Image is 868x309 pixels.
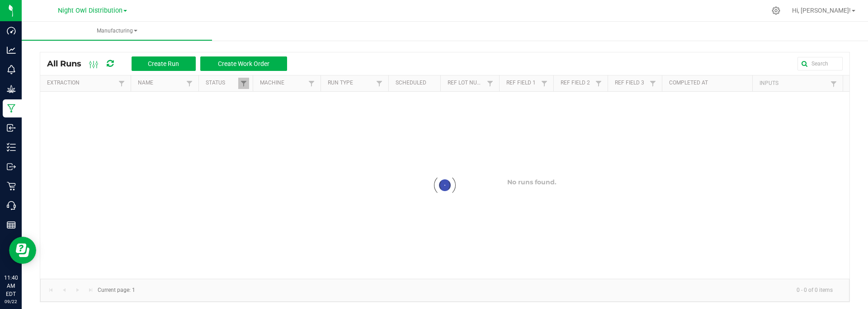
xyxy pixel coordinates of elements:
[669,80,749,87] a: Completed AtSortable
[506,80,538,87] a: Ref Field 1Sortable
[200,56,287,71] button: Create Work Order
[485,78,495,89] a: Filter
[218,60,269,67] span: Create Work Order
[132,56,196,71] button: Create Run
[22,22,212,41] a: Manufacturing
[7,104,16,113] inline-svg: Manufacturing
[7,220,16,229] inline-svg: Reports
[828,78,839,89] a: Filter
[306,78,317,89] a: Filter
[40,279,849,302] kendo-pager: Current page: 1
[7,182,16,191] inline-svg: Retail
[593,78,604,89] a: Filter
[9,237,36,264] iframe: Resource center
[260,80,306,87] a: MachineSortable
[7,26,16,35] inline-svg: Dashboard
[184,78,195,89] a: Filter
[396,80,437,87] a: ScheduledSortable
[4,274,18,298] p: 11:40 AM EDT
[797,57,843,70] input: Search
[47,80,116,87] a: ExtractionSortable
[148,60,179,67] span: Create Run
[7,201,16,210] inline-svg: Call Center
[7,123,16,132] inline-svg: Inbound
[7,143,16,152] inline-svg: Inventory
[7,84,16,94] inline-svg: Grow
[138,80,184,87] a: NameSortable
[328,80,373,87] a: Run TypeSortable
[792,7,851,14] span: Hi, [PERSON_NAME]!
[58,7,123,14] span: Night Owl Distribution
[7,46,16,55] inline-svg: Analytics
[47,56,294,71] div: All Runs
[141,283,840,298] kendo-pager-info: 0 - 0 of 0 items
[4,298,18,305] p: 09/22
[615,80,647,87] a: Ref Field 3Sortable
[206,80,238,87] a: StatusSortable
[7,65,16,74] inline-svg: Monitoring
[770,6,782,15] div: Manage settings
[238,78,249,89] a: Filter
[752,75,843,92] th: Inputs
[22,27,212,35] span: Manufacturing
[539,78,550,89] a: Filter
[374,78,385,89] a: Filter
[7,162,16,171] inline-svg: Outbound
[647,78,658,89] a: Filter
[561,80,593,87] a: Ref Field 2Sortable
[116,78,127,89] a: Filter
[448,80,484,87] a: Ref Lot NumberSortable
